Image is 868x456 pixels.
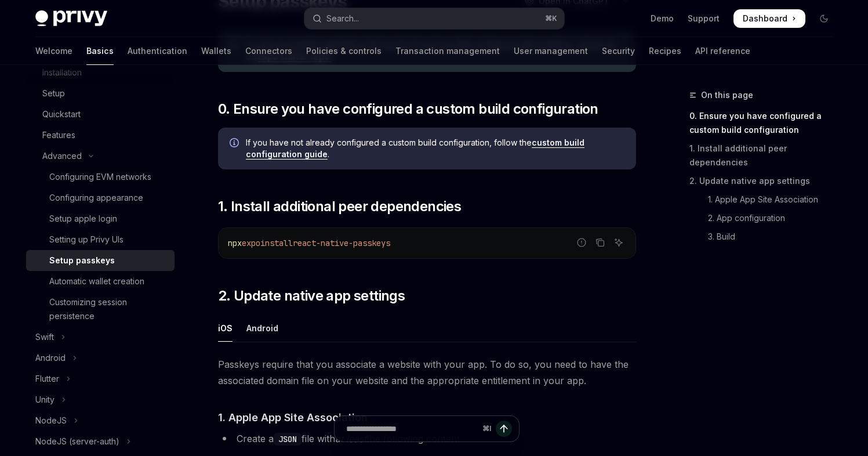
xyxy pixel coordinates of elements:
[26,167,175,187] a: Configuring EVM networks
[35,351,66,365] div: Android
[26,187,175,208] a: Configuring appearance
[574,235,589,250] button: Report incorrect code
[496,421,512,437] button: Send message
[242,238,260,248] span: expo
[42,86,65,100] div: Setup
[49,191,143,205] div: Configuring appearance
[26,271,175,292] a: Automatic wallet creation
[651,13,674,24] a: Demo
[689,190,842,209] a: 1. Apple App Site Association
[649,37,681,65] a: Recipes
[49,212,117,226] div: Setup apple login
[611,235,626,250] button: Ask AI
[293,238,390,248] span: react-native-passkeys
[26,410,175,431] button: Toggle NodeJS section
[26,208,175,229] a: Setup apple login
[26,104,175,125] a: Quickstart
[26,83,175,104] a: Setup
[246,314,278,342] div: Android
[35,435,119,448] div: NodeJS (server-auth)
[346,416,478,441] input: Ask a question...
[602,37,635,65] a: Security
[42,107,81,121] div: Quickstart
[26,229,175,250] a: Setting up Privy UIs
[35,372,59,386] div: Flutter
[306,37,382,65] a: Policies & controls
[128,37,187,65] a: Authentication
[42,128,75,142] div: Features
[695,37,750,65] a: API reference
[689,139,842,172] a: 1. Install additional peer dependencies
[218,314,233,342] div: iOS
[49,170,151,184] div: Configuring EVM networks
[395,37,500,65] a: Transaction management
[218,356,636,389] span: Passkeys require that you associate a website with your app. To do so, you need to have the assoc...
[743,13,787,24] span: Dashboard
[49,274,144,288] div: Automatic wallet creation
[689,107,842,139] a: 0. Ensure you have configured a custom build configuration
[26,348,175,368] button: Toggle Android section
[688,13,720,24] a: Support
[26,327,175,348] button: Toggle Swift section
[593,235,608,250] button: Copy the contents from the code block
[245,37,292,65] a: Connectors
[42,149,82,163] div: Advanced
[246,137,624,160] span: If you have not already configured a custom build configuration, follow the .
[218,100,598,118] span: 0. Ensure you have configured a custom build configuration
[304,8,564,29] button: Open search
[701,88,753,102] span: On this page
[230,138,241,150] svg: Info
[514,37,588,65] a: User management
[35,414,67,428] div: NodeJS
[26,250,175,271] a: Setup passkeys
[815,9,833,28] button: Toggle dark mode
[49,295,168,323] div: Customizing session persistence
[35,37,72,65] a: Welcome
[689,227,842,246] a: 3. Build
[733,9,805,28] a: Dashboard
[218,197,462,216] span: 1. Install additional peer dependencies
[49,254,115,267] div: Setup passkeys
[201,37,231,65] a: Wallets
[26,125,175,146] a: Features
[260,238,293,248] span: install
[228,238,242,248] span: npx
[326,12,359,26] div: Search...
[49,233,124,247] div: Setting up Privy UIs
[35,10,107,27] img: dark logo
[545,14,557,23] span: ⌘ K
[218,287,405,305] span: 2. Update native app settings
[26,389,175,410] button: Toggle Unity section
[26,368,175,389] button: Toggle Flutter section
[26,431,175,452] button: Toggle NodeJS (server-auth) section
[218,410,368,425] span: 1. Apple App Site Association
[689,172,842,190] a: 2. Update native app settings
[35,330,54,344] div: Swift
[35,393,55,407] div: Unity
[26,292,175,327] a: Customizing session persistence
[86,37,114,65] a: Basics
[26,146,175,167] button: Toggle Advanced section
[689,209,842,227] a: 2. App configuration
